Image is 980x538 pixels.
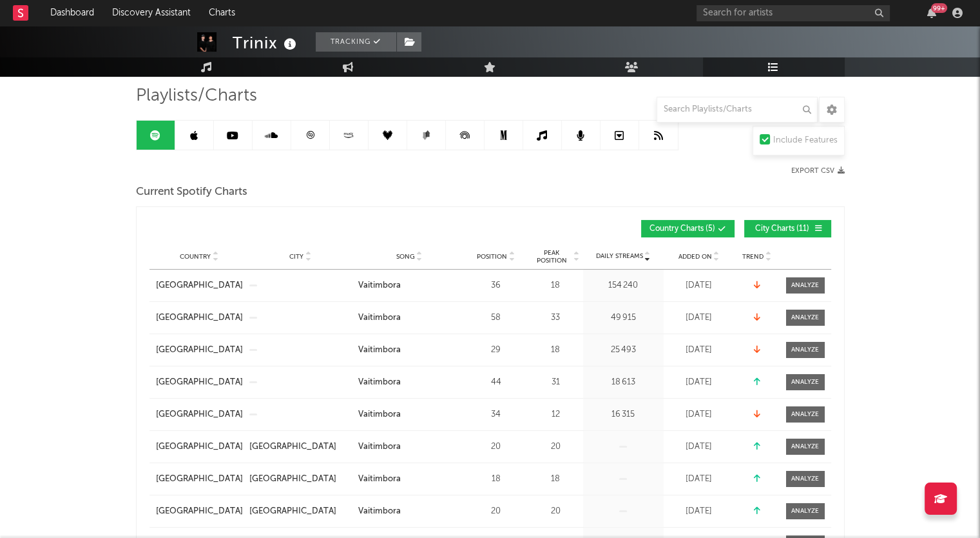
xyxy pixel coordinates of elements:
div: 20 [532,505,580,518]
div: 20 [532,441,580,453]
div: 29 [467,344,525,357]
a: [GEOGRAPHIC_DATA] [156,344,243,357]
div: Vaitimbora [358,376,401,389]
span: Added On [678,253,712,261]
span: Country Charts ( 5 ) [649,225,715,233]
div: [GEOGRAPHIC_DATA] [249,441,336,453]
div: Vaitimbora [358,344,401,357]
a: [GEOGRAPHIC_DATA] [156,473,243,486]
a: [GEOGRAPHIC_DATA] [156,376,243,389]
div: [GEOGRAPHIC_DATA] [249,473,336,486]
div: [DATE] [667,376,731,389]
span: Song [396,253,415,261]
div: 18 [532,344,580,357]
div: [DATE] [667,279,731,292]
span: Current Spotify Charts [136,184,247,200]
span: Position [477,253,507,261]
div: Vaitimbora [358,505,401,518]
a: [GEOGRAPHIC_DATA] [249,473,352,486]
button: Country Charts(5) [641,220,735,237]
div: [DATE] [667,473,731,486]
div: Vaitimbora [358,441,401,453]
div: 33 [532,312,580,324]
div: 18 [532,473,580,486]
input: Search for artists [697,5,890,21]
div: [GEOGRAPHIC_DATA] [249,505,336,518]
div: Include Features [773,133,838,148]
div: 12 [532,408,580,421]
a: Vaitimbora [358,376,461,389]
div: 18 [467,473,525,486]
div: Vaitimbora [358,279,401,292]
button: City Charts(11) [744,220,831,237]
a: [GEOGRAPHIC_DATA] [156,312,243,324]
button: 99+ [927,8,936,18]
a: Vaitimbora [358,473,461,486]
div: [DATE] [667,312,731,324]
a: Vaitimbora [358,505,461,518]
div: 25 493 [586,344,660,357]
div: 31 [532,376,580,389]
div: 36 [467,279,525,292]
a: [GEOGRAPHIC_DATA] [156,279,243,292]
div: Trinix [233,32,300,54]
div: 49 915 [586,312,660,324]
a: [GEOGRAPHIC_DATA] [249,505,352,518]
a: Vaitimbora [358,344,461,357]
a: Vaitimbora [358,312,461,324]
div: [DATE] [667,441,731,453]
a: Vaitimbora [358,279,461,292]
a: [GEOGRAPHIC_DATA] [156,505,243,518]
div: 154 240 [586,279,660,292]
span: City [289,253,303,261]
div: 20 [467,441,525,453]
input: Search Playlists/Charts [657,97,818,123]
div: 58 [467,312,525,324]
a: [GEOGRAPHIC_DATA] [156,441,243,453]
div: [DATE] [667,505,731,518]
span: City Charts ( 11 ) [753,225,812,233]
div: 20 [467,505,525,518]
span: Peak Position [532,249,572,264]
div: 44 [467,376,525,389]
div: 16 315 [586,408,660,421]
button: Tracking [316,32,396,52]
span: Playlists/Charts [136,88,257,104]
a: [GEOGRAPHIC_DATA] [156,408,243,421]
div: 18 [532,279,580,292]
a: Vaitimbora [358,441,461,453]
div: 99 + [931,3,947,13]
span: Trend [742,253,764,261]
div: Vaitimbora [358,408,401,421]
div: 34 [467,408,525,421]
div: Vaitimbora [358,312,401,324]
a: [GEOGRAPHIC_DATA] [249,441,352,453]
div: [DATE] [667,344,731,357]
a: Vaitimbora [358,408,461,421]
span: Country [180,253,211,261]
div: Vaitimbora [358,473,401,486]
button: Export CSV [791,167,845,175]
span: Daily Streams [596,252,643,261]
div: 18 613 [586,376,660,389]
div: [DATE] [667,408,731,421]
